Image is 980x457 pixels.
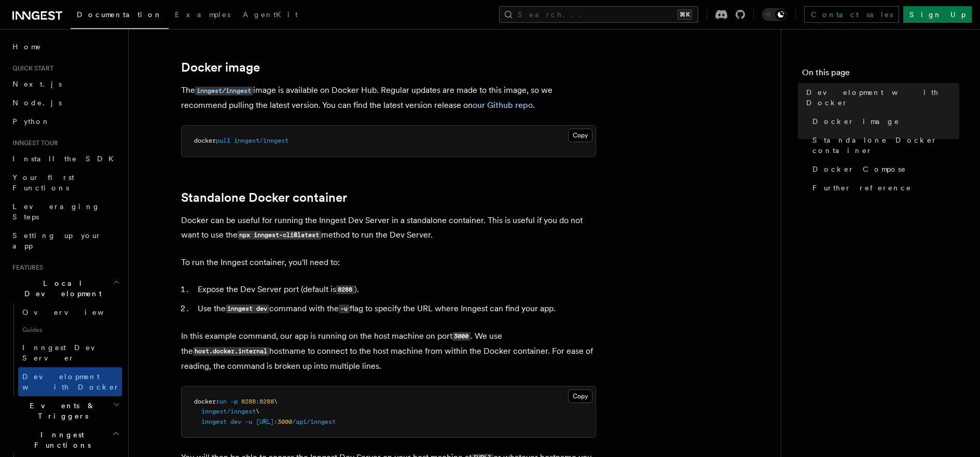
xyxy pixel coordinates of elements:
code: 8288 [336,285,354,294]
span: Inngest Functions [8,430,112,450]
span: Leveraging Steps [12,202,100,221]
a: AgentKit [237,3,304,28]
span: -p [230,398,238,405]
code: inngest dev [226,304,269,313]
span: : [256,398,259,405]
span: Standalone Docker container [812,135,959,156]
button: Copy [568,129,592,142]
span: Python [12,117,50,126]
button: Search...⌘K [499,6,698,23]
span: 3000 [278,418,292,425]
span: run [216,398,227,405]
a: Development with Docker [18,367,122,396]
span: Local Development [8,278,113,299]
a: Inngest Dev Server [18,338,122,367]
span: inngest [201,418,227,425]
li: Expose the Dev Server port (default is ). [195,282,596,297]
code: inngest/inngest [195,87,253,95]
a: Further reference [808,178,959,197]
a: Contact sales [804,6,899,23]
button: Copy [568,390,592,403]
p: The image is available on Docker Hub. Regular updates are made to this image, so we recommend pul... [181,83,596,113]
a: Node.js [8,93,122,112]
span: -u [245,418,252,425]
span: \ [274,398,278,405]
a: Documentation [71,3,169,29]
code: 3000 [452,332,471,341]
span: inngest/inngest [234,137,288,144]
span: Development with Docker [22,372,120,391]
span: Overview [22,308,129,316]
span: 8288 [241,398,256,405]
span: Docker Compose [812,164,906,174]
span: Documentation [77,10,162,19]
li: Use the command with the flag to specify the URL where Inngest can find your app. [195,301,596,316]
span: Events & Triggers [8,400,113,421]
p: In this example command, our app is running on the host machine on port . We use the hostname to ... [181,329,596,373]
p: Docker can be useful for running the Inngest Dev Server in a standalone container. This is useful... [181,213,596,243]
span: Inngest tour [8,139,58,147]
a: Your first Functions [8,168,122,197]
span: Home [12,41,42,52]
span: dev [230,418,241,425]
button: Events & Triggers [8,396,122,425]
span: pull [216,137,230,144]
span: Guides [18,322,122,338]
span: 8288 [259,398,274,405]
a: Development with Docker [802,83,959,112]
span: docker [194,137,216,144]
span: Docker image [812,116,900,127]
span: Quick start [8,64,53,73]
code: npx inngest-cli@latest [238,231,321,240]
span: Development with Docker [806,87,959,108]
a: our Github repo [473,100,533,110]
span: Setting up your app [12,231,102,250]
a: Next.js [8,75,122,93]
a: Standalone Docker container [181,190,347,205]
span: Features [8,264,43,272]
a: Python [8,112,122,131]
button: Inngest Functions [8,425,122,454]
a: Docker Compose [808,160,959,178]
a: Sign Up [903,6,972,23]
button: Toggle dark mode [762,8,787,21]
kbd: ⌘K [678,9,692,20]
code: -u [339,304,350,313]
span: Examples [175,10,230,19]
p: To run the Inngest container, you'll need to: [181,255,596,270]
a: Examples [169,3,237,28]
span: \ [256,408,259,415]
span: Install the SDK [12,155,120,163]
code: host.docker.internal [193,347,269,356]
span: AgentKit [243,10,298,19]
a: Docker image [181,60,260,75]
span: Your first Functions [12,173,74,192]
span: inngest/inngest [201,408,256,415]
a: Install the SDK [8,149,122,168]
a: inngest/inngest [195,85,253,95]
span: [URL]: [256,418,278,425]
a: Home [8,37,122,56]
div: Local Development [8,303,122,396]
a: Leveraging Steps [8,197,122,226]
h4: On this page [802,66,959,83]
span: docker [194,398,216,405]
span: /api/inngest [292,418,336,425]
span: Node.js [12,99,62,107]
a: Docker image [808,112,959,131]
span: Next.js [12,80,62,88]
span: Inngest Dev Server [22,343,111,362]
span: Further reference [812,183,912,193]
button: Local Development [8,274,122,303]
a: Standalone Docker container [808,131,959,160]
a: Overview [18,303,122,322]
a: Setting up your app [8,226,122,255]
